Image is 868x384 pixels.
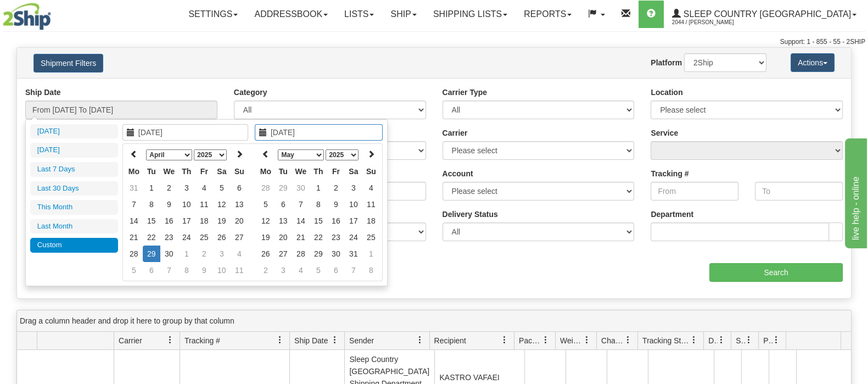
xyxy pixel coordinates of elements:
td: 20 [231,213,248,229]
td: 13 [231,196,248,213]
td: 19 [257,229,275,246]
iframe: chat widget [843,136,867,248]
td: 8 [310,196,327,213]
td: 6 [143,262,160,279]
span: Recipient [434,335,466,346]
td: 29 [275,180,292,196]
td: 12 [257,213,275,229]
td: 9 [327,196,345,213]
td: 7 [160,262,178,279]
td: 18 [195,213,213,229]
td: 6 [275,196,292,213]
td: 26 [213,229,231,246]
span: Charge [601,335,624,346]
td: 25 [362,229,380,246]
li: [DATE] [30,124,118,139]
td: 7 [125,196,143,213]
td: 3 [178,180,195,196]
th: Fr [195,163,213,180]
td: 23 [160,229,178,246]
td: 11 [362,196,380,213]
a: Shipping lists [425,1,516,28]
a: Carrier filter column settings [161,331,180,349]
td: 30 [160,246,178,262]
label: Location [651,87,682,98]
td: 1 [362,246,380,262]
th: Sa [345,163,362,180]
span: Ship Date [294,335,328,346]
label: Platform [651,57,682,68]
li: Last 7 Days [30,162,118,177]
td: 5 [310,262,327,279]
th: Tu [143,163,160,180]
input: From [651,182,738,201]
td: 1 [178,246,195,262]
label: Carrier Type [443,87,487,98]
th: Th [310,163,327,180]
a: Recipient filter column settings [495,331,514,349]
td: 6 [327,262,345,279]
td: 15 [143,213,160,229]
span: Sleep Country [GEOGRAPHIC_DATA] [681,9,851,19]
td: 27 [275,246,292,262]
li: [DATE] [30,143,118,158]
td: 28 [125,246,143,262]
div: grid grouping header [17,310,851,332]
span: Sender [349,335,374,346]
a: Pickup Status filter column settings [767,331,786,349]
td: 2 [195,246,213,262]
a: Ship Date filter column settings [326,331,344,349]
li: Last Month [30,219,118,234]
span: Shipment Issues [736,335,745,346]
td: 22 [143,229,160,246]
td: 15 [310,213,327,229]
td: 11 [195,196,213,213]
td: 28 [292,246,310,262]
li: Last 30 Days [30,181,118,196]
td: 20 [275,229,292,246]
td: 13 [275,213,292,229]
label: Delivery Status [443,209,498,220]
td: 18 [362,213,380,229]
th: Mo [125,163,143,180]
label: Category [234,87,267,98]
td: 4 [195,180,213,196]
label: Account [443,168,473,179]
a: Weight filter column settings [578,331,596,349]
a: Delivery Status filter column settings [712,331,731,349]
td: 10 [345,196,362,213]
td: 2 [327,180,345,196]
th: We [292,163,310,180]
td: 7 [292,196,310,213]
td: 12 [213,196,231,213]
span: Delivery Status [708,335,718,346]
td: 16 [327,213,345,229]
span: Tracking # [184,335,220,346]
td: 17 [345,213,362,229]
td: 19 [213,213,231,229]
td: 8 [178,262,195,279]
td: 17 [178,213,195,229]
li: This Month [30,200,118,215]
td: 11 [231,262,248,279]
th: Sa [213,163,231,180]
td: 9 [195,262,213,279]
img: logo2044.jpg [3,3,51,30]
th: Mo [257,163,275,180]
td: 5 [125,262,143,279]
td: 25 [195,229,213,246]
td: 27 [231,229,248,246]
th: We [160,163,178,180]
th: Tu [275,163,292,180]
td: 5 [257,196,275,213]
td: 7 [345,262,362,279]
a: Packages filter column settings [536,331,555,349]
span: 2044 / [PERSON_NAME] [672,17,754,28]
td: 10 [178,196,195,213]
td: 4 [292,262,310,279]
td: 8 [143,196,160,213]
td: 16 [160,213,178,229]
th: Fr [327,163,345,180]
td: 2 [257,262,275,279]
td: 24 [178,229,195,246]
